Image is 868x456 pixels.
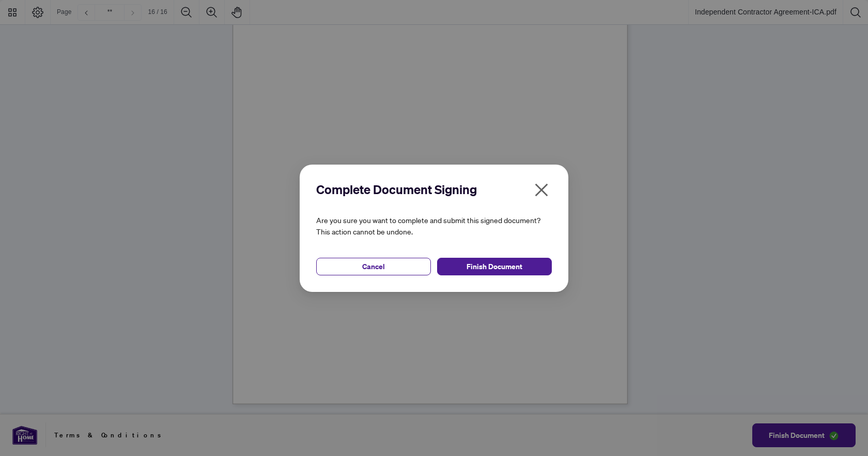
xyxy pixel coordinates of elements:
[316,258,431,275] button: Cancel
[437,258,552,275] button: Finish Document
[316,181,552,275] div: Are you sure you want to complete and submit this signed document? This action cannot be undone.
[533,182,550,198] span: close
[316,181,552,198] h2: Complete Document Signing
[362,258,385,275] span: Cancel
[467,258,522,275] span: Finish Document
